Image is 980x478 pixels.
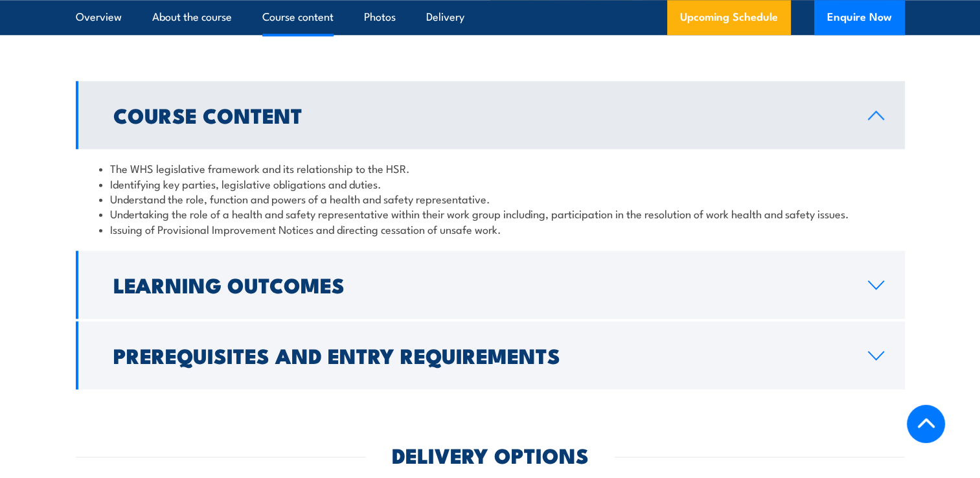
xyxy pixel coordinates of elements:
[99,191,882,206] li: Understand the role, function and powers of a health and safety representative.
[99,176,882,191] li: Identifying key parties, legislative obligations and duties.
[392,446,589,464] h2: DELIVERY OPTIONS
[113,106,847,124] h2: Course Content
[99,222,882,236] li: Issuing of Provisional Improvement Notices and directing cessation of unsafe work.
[76,81,905,149] a: Course Content
[113,346,847,364] h2: Prerequisites and Entry Requirements
[113,275,847,293] h2: Learning Outcomes
[99,206,882,221] li: Undertaking the role of a health and safety representative within their work group including, par...
[99,161,882,176] li: The WHS legislative framework and its relationship to the HSR.
[76,321,905,389] a: Prerequisites and Entry Requirements
[76,251,905,319] a: Learning Outcomes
